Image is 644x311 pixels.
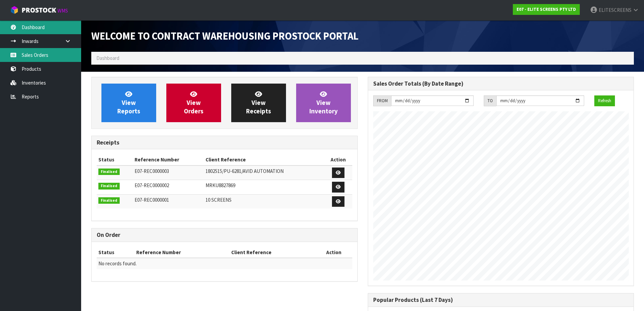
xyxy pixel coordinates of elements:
[166,84,221,122] a: ViewOrders
[57,7,68,14] small: WMS
[98,169,120,175] span: Finalised
[517,6,576,12] strong: E07 - ELITE SCREENS PTY LTD
[97,258,352,269] td: No records found.
[97,247,135,258] th: Status
[296,84,351,122] a: ViewInventory
[97,139,352,146] h3: Receipts
[373,81,629,87] h3: Sales Order Totals (By Date Range)
[484,95,496,106] div: TO
[309,90,338,115] span: View Inventory
[98,197,120,204] span: Finalised
[204,154,325,165] th: Client Reference
[594,95,615,106] button: Refresh
[97,232,352,238] h3: On Order
[133,154,204,165] th: Reference Number
[135,168,169,174] span: E07-REC0000003
[22,6,56,15] span: ProStock
[91,29,359,42] span: Welcome to Contract Warehousing ProStock Portal
[230,247,315,258] th: Client Reference
[206,168,284,174] span: 1802515/PU-6281/AVID AUTOMATION
[135,197,169,203] span: E07-REC0000001
[206,182,235,188] span: MRKU8827869
[206,197,232,203] span: 10 SCREENS
[98,183,120,190] span: Finalised
[315,247,352,258] th: Action
[97,154,133,165] th: Status
[117,90,140,115] span: View Reports
[231,84,286,122] a: ViewReceipts
[96,55,119,61] span: Dashboard
[373,297,629,303] h3: Popular Products (Last 7 Days)
[135,182,169,188] span: E07-REC0000002
[135,247,229,258] th: Reference Number
[184,90,204,115] span: View Orders
[325,154,352,165] th: Action
[599,7,631,13] span: ELITESCREENS
[10,6,19,14] img: cube-alt.png
[101,84,156,122] a: ViewReports
[373,95,391,106] div: FROM
[246,90,271,115] span: View Receipts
